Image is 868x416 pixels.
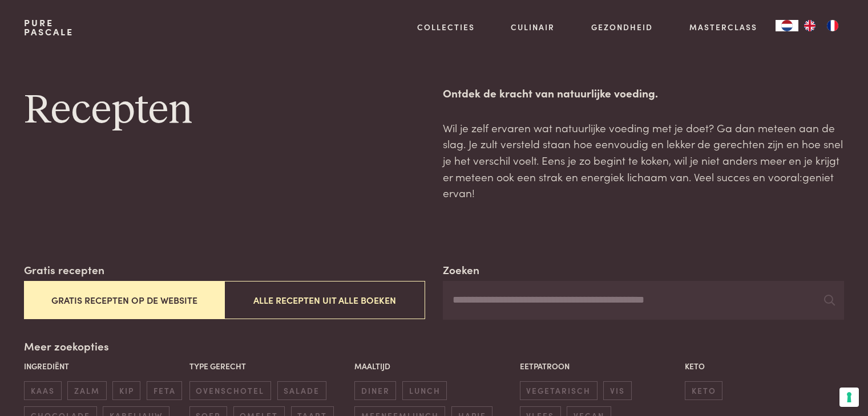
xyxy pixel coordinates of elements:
[417,21,475,33] a: Collecties
[24,281,224,319] button: Gratis recepten op de website
[520,381,597,400] span: vegetarisch
[520,360,679,372] p: Eetpatroon
[24,262,104,278] label: Gratis recepten
[443,262,479,278] label: Zoeken
[277,381,326,400] span: salade
[776,20,844,31] aside: Language selected: Nederlands
[24,360,183,372] p: Ingrediënt
[189,360,349,372] p: Type gerecht
[443,85,658,100] strong: Ontdek de kracht van natuurlijke voeding.
[685,360,844,372] p: Keto
[24,381,61,400] span: kaas
[147,381,182,400] span: feta
[112,381,140,400] span: kip
[798,20,821,31] a: EN
[839,388,859,407] button: Uw voorkeuren voor toestemming voor trackingtechnologieën
[603,381,631,400] span: vis
[821,20,844,31] a: FR
[511,21,555,33] a: Culinair
[685,381,722,400] span: keto
[402,381,447,400] span: lunch
[224,281,425,319] button: Alle recepten uit alle boeken
[798,20,844,31] ul: Language list
[443,120,843,201] p: Wil je zelf ervaren wat natuurlijke voeding met je doet? Ga dan meteen aan de slag. Je zult verst...
[67,381,106,400] span: zalm
[354,381,396,400] span: diner
[189,381,271,400] span: ovenschotel
[689,21,757,33] a: Masterclass
[776,20,798,31] a: NL
[24,18,74,36] a: PurePascale
[591,21,653,33] a: Gezondheid
[776,20,798,31] div: Language
[354,360,514,372] p: Maaltijd
[24,85,425,136] h1: Recepten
